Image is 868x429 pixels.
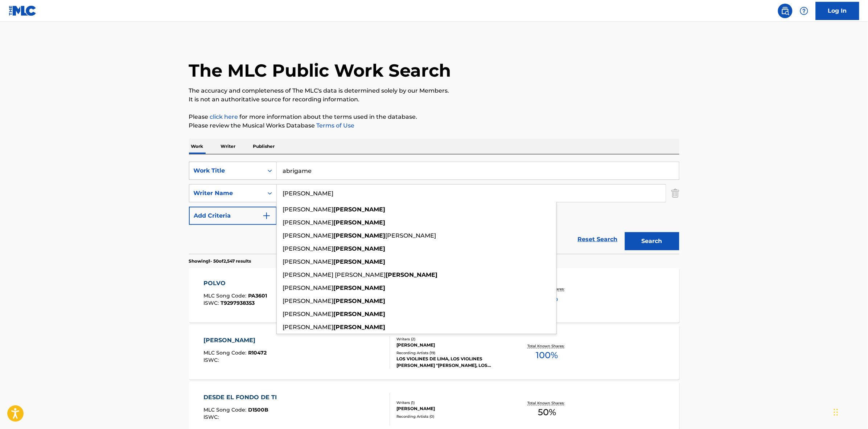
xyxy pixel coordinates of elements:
[834,401,838,423] div: Arrastrar
[189,139,206,154] p: Work
[203,336,267,345] div: [PERSON_NAME]
[625,232,679,250] button: Search
[397,414,506,419] div: Recording Artists ( 0 )
[203,279,267,288] div: POLVO
[671,184,679,202] img: Delete Criterion
[283,245,334,252] span: [PERSON_NAME]
[251,139,277,154] p: Publisher
[334,284,386,291] strong: [PERSON_NAME]
[203,406,248,413] span: MLC Song Code :
[574,231,621,247] a: Reset Search
[262,211,271,220] img: 9d2ae6d4665cec9f34b9.svg
[189,268,679,323] a: POLVOMLC Song Code:PA3601ISWC:T9297938353Writers (1)[PERSON_NAME]Recording Artists (0)Total Known...
[203,414,221,420] span: ISWC :
[221,300,255,306] span: T9297938353
[334,245,386,252] strong: [PERSON_NAME]
[832,394,868,429] iframe: Chat Widget
[781,7,790,15] img: search
[189,113,679,121] p: Please for more information about the terms used in the database.
[189,121,679,130] p: Please review the Musical Works Database
[283,232,334,239] span: [PERSON_NAME]
[283,271,386,278] span: [PERSON_NAME] [PERSON_NAME]
[334,258,386,265] strong: [PERSON_NAME]
[334,298,386,304] strong: [PERSON_NAME]
[538,406,556,419] span: 50 %
[778,4,793,18] a: Public Search
[189,60,451,81] h1: The MLC Public Work Search
[832,394,868,429] div: Widget de chat
[528,400,567,406] p: Total Known Shares:
[283,324,334,331] span: [PERSON_NAME]
[203,357,221,363] span: ISWC :
[219,139,238,154] p: Writer
[397,350,506,356] div: Recording Artists ( 19 )
[9,5,37,16] img: MLC Logo
[797,4,811,18] div: Help
[334,232,386,239] strong: [PERSON_NAME]
[203,393,280,402] div: DESDE EL FONDO DE TI
[397,336,506,342] div: Writers ( 2 )
[283,284,334,291] span: [PERSON_NAME]
[397,405,506,412] div: [PERSON_NAME]
[386,271,438,278] strong: [PERSON_NAME]
[248,406,268,413] span: D1500B
[203,300,221,306] span: ISWC :
[386,232,436,239] span: [PERSON_NAME]
[397,400,506,405] div: Writers ( 1 )
[397,356,506,369] div: LOS VIOLINES DE LIMA, LOS VIOLINES [PERSON_NAME] "[PERSON_NAME], LOS VIOLINES DE LIMA, [PERSON_NA...
[283,298,334,304] span: [PERSON_NAME]
[816,2,859,20] a: Log In
[189,86,679,95] p: The accuracy and completeness of The MLC's data is determined solely by our Members.
[283,219,334,226] span: [PERSON_NAME]
[248,349,267,356] span: R10472
[283,206,334,213] span: [PERSON_NAME]
[189,95,679,104] p: It is not an authoritative source for recording information.
[283,258,334,265] span: [PERSON_NAME]
[210,113,238,120] a: click here
[334,219,386,226] strong: [PERSON_NAME]
[194,189,259,198] div: Writer Name
[334,206,386,213] strong: [PERSON_NAME]
[194,166,259,175] div: Work Title
[203,349,248,356] span: MLC Song Code :
[315,122,355,129] a: Terms of Use
[189,325,679,380] a: [PERSON_NAME]MLC Song Code:R10472ISWC:Writers (2)[PERSON_NAME]Recording Artists (19)LOS VIOLINES ...
[800,7,809,15] img: help
[334,311,386,317] strong: [PERSON_NAME]
[189,162,679,254] form: Search Form
[397,342,506,348] div: [PERSON_NAME]
[536,349,558,362] span: 100 %
[248,292,267,299] span: PA3601
[528,343,567,349] p: Total Known Shares:
[334,324,386,331] strong: [PERSON_NAME]
[203,292,248,299] span: MLC Song Code :
[189,207,277,225] button: Add Criteria
[283,311,334,317] span: [PERSON_NAME]
[189,258,251,264] p: Showing 1 - 50 of 2,547 results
